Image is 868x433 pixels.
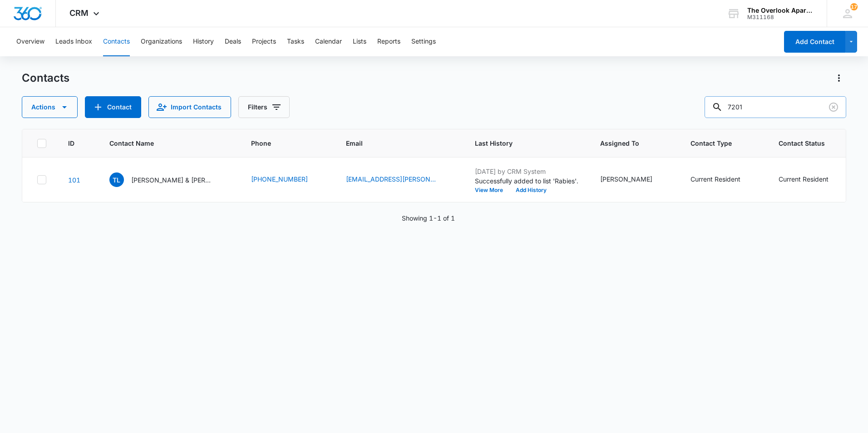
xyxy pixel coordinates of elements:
button: Filters [238,96,290,118]
div: Contact Status - Current Resident - Select to Edit Field [779,174,845,185]
div: notifications count [850,3,858,10]
button: Deals [225,27,241,56]
div: Contact Name - Tony Lopez-Vallejos & Nicole Sade Lopez - Select to Edit Field [109,172,229,187]
button: Projects [252,27,276,56]
div: Current Resident [690,174,740,184]
span: Contact Type [690,138,744,148]
a: Navigate to contact details page for Tony Lopez-Vallejos & Nicole Sade Lopez [68,176,80,184]
span: Contact Status [779,138,832,148]
button: Lists [353,27,366,56]
button: Import Contacts [148,96,231,118]
button: Reports [377,27,400,56]
button: View More [475,187,509,193]
div: account name [747,7,814,14]
span: 17 [850,3,858,10]
div: account id [747,14,814,20]
button: Contacts [103,27,130,56]
div: Email - plopez-nicole@gmail.com - Select to Edit Field [346,174,453,185]
button: Clear [826,100,841,114]
p: Showing 1-1 of 1 [402,213,455,223]
span: Phone [251,138,311,148]
button: Actions [22,96,78,118]
a: [EMAIL_ADDRESS][PERSON_NAME][DOMAIN_NAME] [346,174,437,184]
span: Email [346,138,440,148]
button: Tasks [287,27,304,56]
button: Organizations [141,27,182,56]
div: Phone - (305) 457-6548 - Select to Edit Field [251,174,324,185]
h1: Contacts [22,71,69,85]
button: Add History [509,187,553,193]
span: Last History [475,138,565,148]
div: Current Resident [779,174,829,184]
input: Search Contacts [705,96,846,118]
div: Assigned To - Desirea Archuleta - Select to Edit Field [600,174,669,185]
button: Add Contact [85,96,141,118]
div: Contact Type - Current Resident - Select to Edit Field [690,174,757,185]
p: [DATE] by CRM System [475,167,578,176]
span: CRM [69,8,89,18]
div: [PERSON_NAME] [600,174,652,184]
button: History [193,27,214,56]
p: [PERSON_NAME] & [PERSON_NAME] [PERSON_NAME] [131,175,213,185]
button: Add Contact [784,31,845,53]
a: [PHONE_NUMBER] [251,174,308,184]
button: Settings [411,27,436,56]
span: Contact Name [109,138,216,148]
span: ID [68,138,74,148]
p: Successfully added to list 'Rabies'. [475,176,578,186]
span: TL [109,172,124,187]
button: Leads Inbox [55,27,92,56]
span: Assigned To [600,138,656,148]
button: Overview [16,27,44,56]
button: Actions [832,71,846,85]
button: Calendar [315,27,342,56]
